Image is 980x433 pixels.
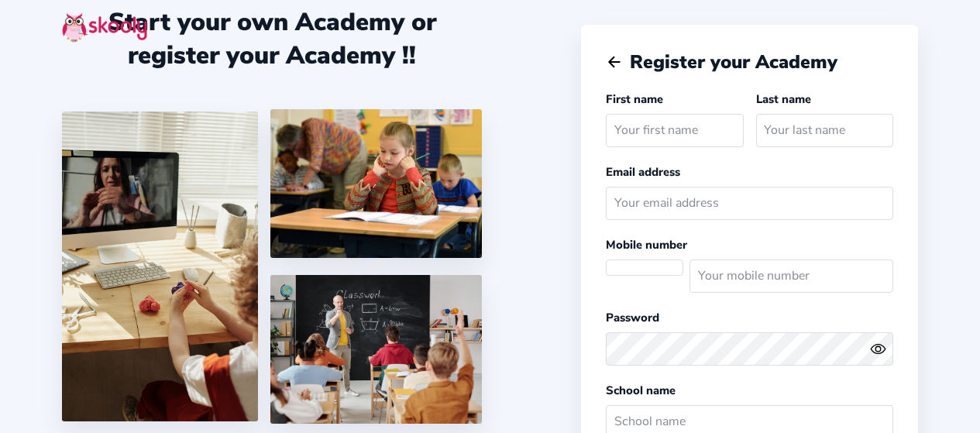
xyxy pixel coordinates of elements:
[756,114,893,147] input: Your last name
[756,91,811,107] label: Last name
[870,341,886,357] ion-icon: eye outline
[870,341,893,357] button: eye outlineeye off outline
[62,112,258,421] img: 1.jpg
[270,109,483,258] img: 4.png
[606,383,676,398] label: School name
[270,275,483,424] img: 5.png
[62,12,147,43] img: skooly-logo.png
[689,259,893,293] input: Your mobile number
[606,187,893,220] input: Your email address
[606,114,743,147] input: Your first name
[606,164,680,180] label: Email address
[606,53,623,70] button: arrow back outline
[606,310,659,325] label: Password
[606,91,663,107] label: First name
[606,237,687,253] label: Mobile number
[630,50,837,74] span: Register your Academy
